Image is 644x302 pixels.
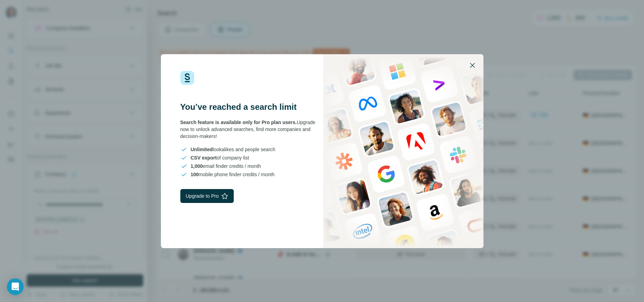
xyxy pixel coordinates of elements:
[180,119,322,140] div: Upgrade now to unlock advanced searches, find more companies and decision-makers!
[191,154,249,161] span: of company list
[7,278,24,295] div: Open Intercom Messenger
[191,155,217,161] span: CSV export
[191,171,275,178] span: mobile phone finder credits / month
[191,163,261,170] span: email finder credits / month
[191,146,275,153] span: lookalikes and people search
[323,54,483,248] img: Surfe Stock Photo - showing people and technologies
[180,189,234,203] button: Upgrade to Pro
[180,71,194,85] img: Surfe Logo
[191,172,199,177] span: 100
[180,120,297,125] span: Search feature is available only for Pro plan users.
[180,101,322,113] h3: You’ve reached a search limit
[191,147,213,152] span: Unlimited
[191,163,203,169] span: 1,000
